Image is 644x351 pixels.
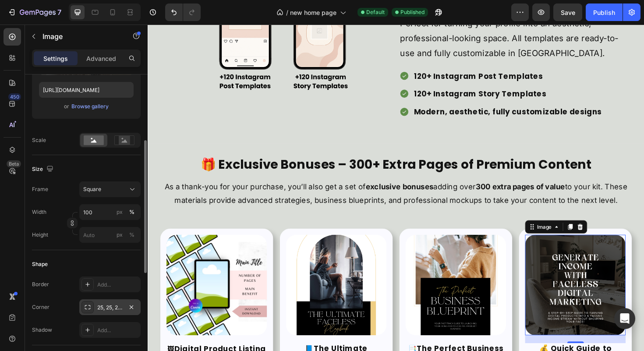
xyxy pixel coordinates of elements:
div: Browse gallery [71,103,109,110]
button: Publish [586,4,623,21]
div: Image [410,210,429,218]
span: Default [366,8,385,16]
span: Square [83,185,101,193]
div: Add... [97,326,138,334]
span: / [286,8,288,17]
div: Corner [32,303,50,311]
span: Save [561,9,575,16]
input: px% [79,204,141,220]
button: Square [79,181,141,197]
button: % [114,230,125,240]
p: Settings [43,54,68,63]
strong: 300 extra pages of value [347,167,442,176]
div: Beta [7,160,21,167]
p: 120+ Instagram Story Templates [282,68,481,79]
p: As a thank-you for your purchase, you’ll also get a set of adding over to your kit. These materia... [14,165,512,193]
label: Width [32,208,46,216]
div: Shadow [32,326,52,334]
input: https://example.com/image.jpg [39,82,134,98]
button: 7 [4,4,65,21]
div: px [117,208,123,216]
span: 📑 [276,338,285,348]
button: px [127,207,137,217]
label: Height [32,231,48,239]
div: px [117,231,123,239]
span: or [64,101,69,112]
p: Image [42,31,117,42]
button: % [114,207,125,217]
img: gempages_584649487692071493-7cdd87e7-ffb9-488f-926e-8e84a575a4a1.png [146,223,253,329]
div: Add... [97,281,138,289]
div: Size [32,163,55,175]
span: 📘 [166,338,176,348]
button: Save [553,4,582,21]
div: 450 [8,93,21,100]
button: Browse gallery [71,102,109,111]
p: Modern, aesthetic, fully customizable designs [282,87,481,98]
span: new home page [290,8,336,17]
iframe: Design area [148,25,644,351]
div: Shape [32,260,48,268]
div: Undo/Redo [165,4,201,21]
p: Advanced [86,54,116,63]
p: 120+ Instagram Post Templates [282,49,481,60]
input: px% [79,227,141,243]
span: 🖼 [21,339,28,349]
div: % [129,231,134,239]
strong: exclusive bonuses [231,167,303,176]
img: gempages_584649487692071493-1842a921-18d4-4ed5-8cb8-f91292028c3f.png [20,223,126,329]
img: gempages_584649487692071493-8b377896-cbe1-4753-b73d-24a8a3eb49ff.png [273,223,379,329]
div: 25, 25, 25, 25 [97,304,123,312]
h2: 🎁 Exclusive Bonuses – 300+ Extra Pages of Premium Content [13,138,513,157]
div: Publish [593,8,615,17]
span: Published [400,8,425,16]
div: Open Intercom Messenger [614,308,635,329]
label: Frame [32,185,48,193]
p: 7 [57,7,61,18]
div: Scale [32,136,46,144]
div: Border [32,280,49,288]
div: % [129,208,134,216]
img: gempages_584649487692071493-c6ec05b0-885c-45b5-a14a-ef67d20a3c12.png [400,223,506,329]
button: px [127,230,137,240]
